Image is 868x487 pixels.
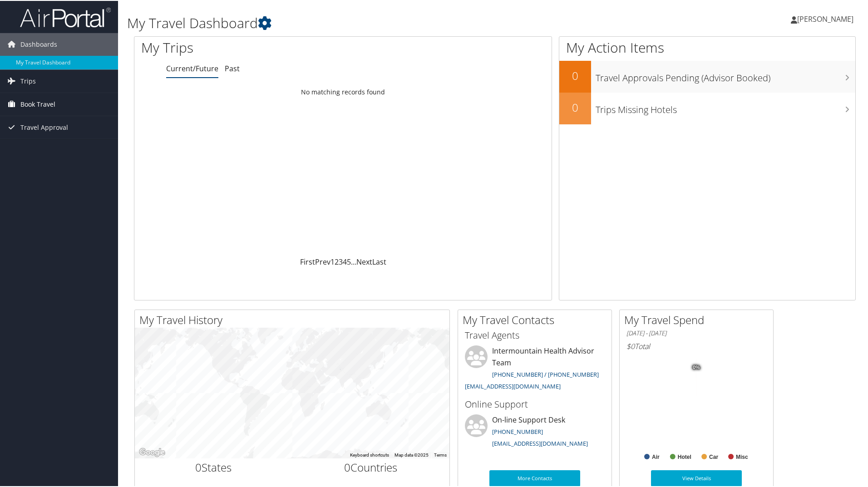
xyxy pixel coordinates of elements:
[559,60,855,92] a: 0Travel Approvals Pending (Advisor Booked)
[559,37,855,56] h1: My Action Items
[596,98,855,115] h3: Trips Missing Hotels
[626,340,635,350] span: $0
[434,452,447,457] a: Terms (opens in new tab)
[141,37,371,56] h1: My Trips
[195,459,202,474] span: 0
[465,381,561,389] a: [EMAIL_ADDRESS][DOMAIN_NAME]
[20,32,57,55] span: Dashboards
[347,256,351,266] a: 5
[335,256,339,266] a: 2
[225,63,240,73] a: Past
[20,92,55,115] span: Book Travel
[624,311,773,327] h2: My Travel Spend
[315,256,330,266] a: Prev
[339,256,343,266] a: 3
[465,328,605,341] h3: Travel Agents
[300,256,315,266] a: First
[559,67,591,83] h2: 0
[652,453,660,459] text: Air
[559,99,591,114] h2: 0
[626,328,766,337] h6: [DATE] - [DATE]
[20,115,68,138] span: Travel Approval
[492,438,588,447] a: [EMAIL_ADDRESS][DOMAIN_NAME]
[395,452,429,457] span: Map data ©2025
[344,459,350,474] span: 0
[709,453,718,459] text: Car
[166,63,218,73] a: Current/Future
[791,5,863,32] a: [PERSON_NAME]
[20,6,111,27] img: airportal-logo.png
[460,344,609,393] li: Intermountain Health Advisor Team
[465,397,605,410] h3: Online Support
[736,453,748,459] text: Misc
[137,446,167,457] a: Open this area in Google Maps (opens a new window)
[460,413,609,451] li: On-line Support Desk
[463,311,612,327] h2: My Travel Contacts
[134,83,552,99] td: No matching records found
[351,256,356,266] span: …
[489,469,580,486] a: More Contacts
[139,311,449,327] h2: My Travel History
[559,92,855,123] a: 0Trips Missing Hotels
[693,364,700,369] tspan: 0%
[372,256,386,266] a: Last
[626,340,766,350] h6: Total
[20,69,36,92] span: Trips
[651,469,742,486] a: View Details
[492,427,543,435] a: [PHONE_NUMBER]
[596,66,855,84] h3: Travel Approvals Pending (Advisor Booked)
[127,13,617,32] h1: My Travel Dashboard
[797,13,853,23] span: [PERSON_NAME]
[343,256,347,266] a: 4
[356,256,372,266] a: Next
[492,369,599,378] a: [PHONE_NUMBER] / [PHONE_NUMBER]
[350,451,389,457] button: Keyboard shortcuts
[142,459,286,474] h2: States
[299,459,443,474] h2: Countries
[678,453,691,459] text: Hotel
[330,256,335,266] a: 1
[137,446,167,457] img: Google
